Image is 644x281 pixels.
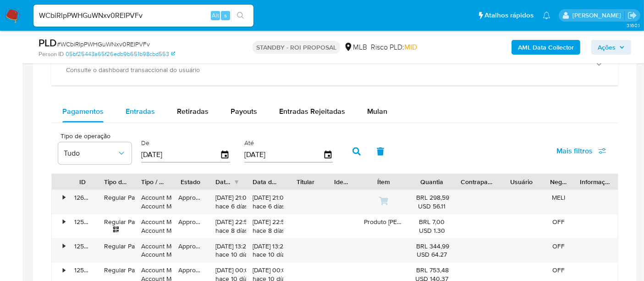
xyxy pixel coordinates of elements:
[344,42,367,52] div: MLB
[572,11,624,20] p: erico.trevizan@mercadopago.com.br
[404,42,417,52] span: MID
[512,40,580,55] button: AML Data Collector
[253,41,340,54] p: STANDBY - ROI PROPOSAL
[543,11,550,19] a: Notificações
[627,22,639,29] span: 3.160.1
[33,10,253,22] input: Pesquise usuários ou casos...
[591,40,631,55] button: Ações
[212,11,219,20] span: Alt
[57,39,150,49] span: # WCbiRlpPWHGuWNxv0REIPVFv
[598,40,616,55] span: Ações
[484,11,534,20] span: Atalhos rápidos
[39,35,57,50] b: PLD
[371,42,417,52] span: Risco PLD:
[224,11,227,20] span: s
[231,9,250,22] button: search-icon
[518,40,574,55] b: AML Data Collector
[66,50,175,58] a: 05bf25443a65f26edb9b651b98cbd553
[39,50,64,58] b: Person ID
[627,11,637,20] a: Sair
